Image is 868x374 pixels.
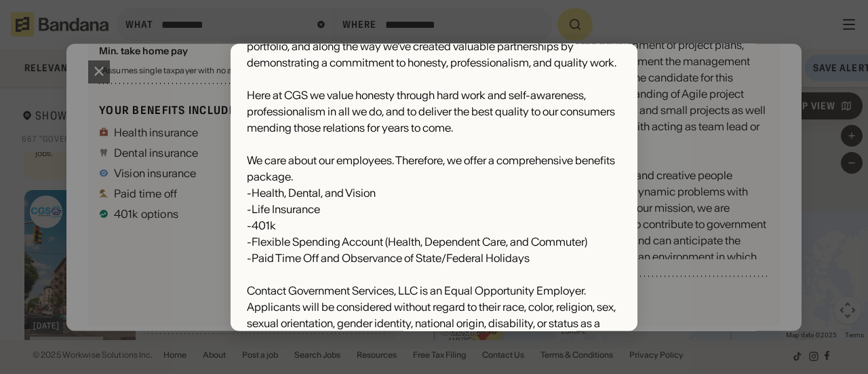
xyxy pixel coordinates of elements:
div: -Flexible Spending Account (Health, Dependent Care, and Commuter) [247,234,621,250]
div: Contact Government Services, LLC is an Equal Opportunity Employer. Applicants will be considered ... [247,283,621,348]
div: Here at CGS we value honesty through hard work and self-awareness, professionalism in all we do, ... [247,88,621,136]
div: -401k [247,218,621,234]
div: For the past seven years we’ve been growing our government-contracting portfolio, and along the w... [247,22,621,71]
div: We care about our employees. Therefore, we offer a comprehensive benefits package. [247,153,621,185]
div: -Paid Time Off and Observance of State/Federal Holidays [247,250,621,267]
div: -Life Insurance [247,202,621,218]
div: -Health, Dental, and Vision [247,185,621,202]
